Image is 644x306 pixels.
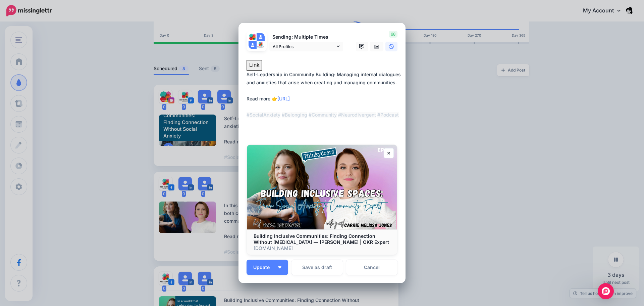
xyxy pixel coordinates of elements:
p: [DOMAIN_NAME] [254,245,390,251]
b: Building Inclusive Communities: Finding Connection Without [MEDICAL_DATA] — [PERSON_NAME] | OKR E... [254,233,389,245]
button: Save as draft [291,260,343,275]
a: All Profiles [269,42,343,51]
img: Building Inclusive Communities: Finding Connection Without Social Anxiety — Sara Lobkovich | OKR ... [247,145,397,229]
a: Cancel [346,260,397,275]
div: Open Intercom Messenger [598,283,614,299]
img: user_default_image.png [257,33,265,41]
span: All Profiles [273,43,335,50]
img: 162079404_238686777936684_4336106398136497484_n-bsa127696.jpg [249,33,257,41]
img: arrow-down-white.png [278,266,281,268]
span: Update [253,265,275,270]
img: 291631333_464809612316939_1702899811763182457_n-bsa127698.png [257,41,265,49]
p: Sending: Multiple Times [269,33,343,41]
img: user_default_image.png [249,41,257,49]
button: Link [247,60,262,71]
span: 68 [389,31,397,38]
button: Update [247,260,288,275]
div: Self-Leadership in Community Building: Managing internal dialogues and anxieties that arise when ... [247,71,401,119]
